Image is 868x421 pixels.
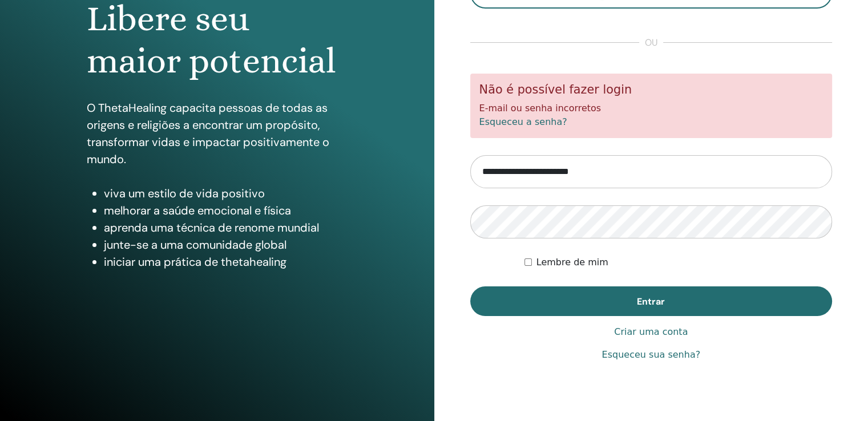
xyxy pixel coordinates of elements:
font: Entrar [637,295,665,307]
a: Esqueceu a senha? [479,116,567,127]
font: Lembre de mim [536,257,608,268]
font: E-mail ou senha incorretos [479,103,601,114]
font: viva um estilo de vida positivo [104,186,265,201]
font: O ThetaHealing capacita pessoas de todas as origens e religiões a encontrar um propósito, transfo... [87,100,329,167]
a: Criar uma conta [614,325,688,339]
font: melhorar a saúde emocional e física [104,203,291,218]
button: Entrar [470,286,833,316]
font: Criar uma conta [614,326,688,337]
font: Esqueceu sua senha? [601,349,700,360]
font: ou [645,37,657,48]
font: iniciar uma prática de thetahealing [104,254,286,269]
div: Mantenha-me autenticado indefinidamente ou até que eu faça logout manualmente [524,256,832,269]
a: Esqueceu sua senha? [601,348,700,362]
font: aprenda uma técnica de renome mundial [104,220,319,235]
font: Não é possível fazer login [479,83,632,96]
font: junte-se a uma comunidade global [104,237,286,252]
